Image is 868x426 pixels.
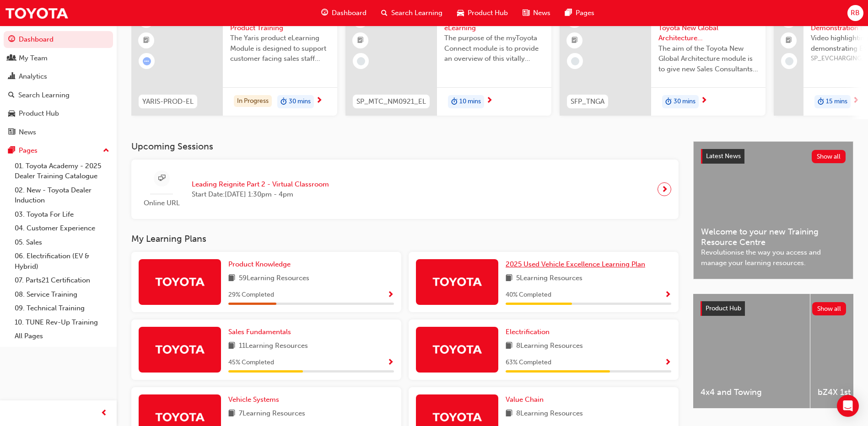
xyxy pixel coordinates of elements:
[345,5,551,116] a: 0SP_MTC_NM0921_ELmyToyota Connect - eLearningThe purpose of the myToyota Connect module is to pro...
[155,409,205,425] img: Trak
[432,409,482,425] img: Trak
[701,387,803,398] span: 4x4 and Towing
[387,357,394,368] button: Show Progress
[228,408,235,420] span: book-icon
[143,57,151,65] span: learningRecordVerb_ATTEMPT-icon
[321,7,328,19] span: guage-icon
[706,152,741,160] span: Latest News
[812,302,846,315] button: Show all
[228,394,283,405] a: Vehicle Systems
[11,249,113,273] a: 06. Electrification (EV & Hybrid)
[664,289,671,301] button: Show Progress
[457,7,464,19] span: car-icon
[11,273,113,288] a: 07. Parts21 Certification
[11,221,113,235] a: 04. Customer Experience
[451,96,458,108] span: duration-icon
[506,394,547,405] a: Value Chain
[230,33,330,64] span: The Yaris product eLearning Module is designed to support customer facing sales staff with introd...
[228,260,291,268] span: Product Knowledge
[280,96,287,108] span: duration-icon
[506,273,512,284] span: book-icon
[826,96,847,107] span: 15 mins
[19,108,59,119] div: Product Hub
[357,57,365,65] span: learningRecordVerb_NONE-icon
[101,408,108,419] span: prev-icon
[658,12,758,43] span: Sales Fundamentals Toyota New Global Architecture eLearning Module
[374,4,450,22] a: search-iconSearch Learning
[786,35,792,47] span: booktick-icon
[228,357,274,368] span: 45 % Completed
[571,57,579,65] span: learningRecordVerb_NONE-icon
[19,53,48,64] div: My Team
[228,395,279,404] span: Vehicle Systems
[19,127,36,138] div: News
[852,97,859,105] span: next-icon
[4,142,113,159] button: Pages
[332,8,367,18] span: Dashboard
[701,149,846,164] a: Latest NewsShow all
[571,96,604,107] span: SFP_TNGA
[387,359,394,367] span: Show Progress
[8,110,15,118] span: car-icon
[228,328,291,336] span: Sales Fundamentals
[5,3,69,23] img: Trak
[11,315,113,330] a: 10. TUNE Rev-Up Training
[192,179,329,190] span: Leading Reignite Part 2 - Virtual Classroom
[558,4,602,22] a: pages-iconPages
[316,97,323,105] span: next-icon
[391,8,442,18] span: Search Learning
[19,145,38,156] div: Pages
[533,8,550,18] span: News
[701,227,846,247] span: Welcome to your new Training Resource Centre
[228,273,235,284] span: book-icon
[468,8,508,18] span: Product Hub
[289,96,311,107] span: 30 mins
[4,105,113,122] a: Product Hub
[239,341,308,352] span: 11 Learning Resources
[11,183,113,208] a: 02. New - Toyota Dealer Induction
[506,327,553,337] a: Electrification
[131,141,679,152] h3: Upcoming Sessions
[661,183,668,196] span: next-icon
[143,35,150,47] span: booktick-icon
[506,357,551,368] span: 63 % Completed
[560,5,766,116] a: 0SFP_TNGASales Fundamentals Toyota New Global Architecture eLearning ModuleThe aim of the Toyota ...
[432,273,482,289] img: Trak
[11,208,113,222] a: 03. Toyota For Life
[851,8,860,18] span: RB
[18,90,70,101] div: Search Learning
[8,54,15,63] span: people-icon
[314,4,374,22] a: guage-iconDashboard
[706,304,741,312] span: Product Hub
[387,291,394,299] span: Show Progress
[239,408,305,420] span: 7 Learning Resources
[506,259,649,270] a: 2025 Used Vehicle Excellence Learning Plan
[8,128,15,137] span: news-icon
[8,147,15,155] span: pages-icon
[19,71,47,82] div: Analytics
[571,35,578,47] span: booktick-icon
[664,357,671,368] button: Show Progress
[381,7,388,19] span: search-icon
[523,7,529,19] span: news-icon
[664,291,671,299] span: Show Progress
[459,96,481,107] span: 10 mins
[4,68,113,85] a: Analytics
[674,96,695,107] span: 30 mins
[228,327,295,337] a: Sales Fundamentals
[565,7,572,19] span: pages-icon
[11,288,113,302] a: 08. Service Training
[837,395,859,417] div: Open Intercom Messenger
[103,145,109,157] span: up-icon
[4,87,113,104] a: Search Learning
[139,198,184,208] span: Online URL
[506,260,645,268] span: 2025 Used Vehicle Excellence Learning Plan
[664,359,671,367] span: Show Progress
[8,73,15,81] span: chart-icon
[356,96,426,107] span: SP_MTC_NM0921_EL
[11,301,113,315] a: 09. Technical Training
[4,124,113,141] a: News
[506,395,544,404] span: Value Chain
[506,290,551,300] span: 40 % Completed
